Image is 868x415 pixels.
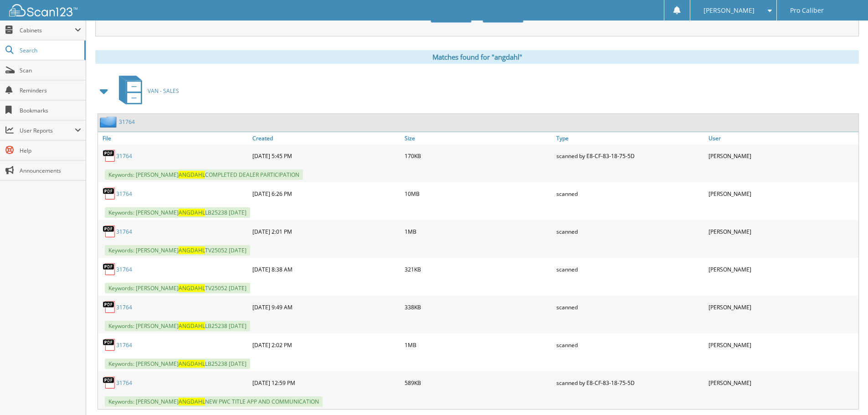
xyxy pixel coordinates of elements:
[402,184,555,203] div: 10MB
[95,50,859,64] div: Matches found for "angdahl"
[116,152,132,160] a: 31764
[250,222,402,241] div: [DATE] 2:01 PM
[103,338,116,352] img: PDF.png
[20,107,81,114] span: Bookmarks
[105,245,250,256] span: Keywords: [PERSON_NAME] TV25052 [DATE]
[822,371,868,415] iframe: Chat Widget
[103,225,116,238] img: PDF.png
[105,396,323,407] span: Keywords: [PERSON_NAME] NEW PWC TITLE APP AND COMMUNICATION
[554,298,706,316] div: scanned
[554,184,706,203] div: scanned
[250,374,402,392] div: [DATE] 12:59 PM
[706,222,858,241] div: [PERSON_NAME]
[103,149,116,163] img: PDF.png
[402,336,555,354] div: 1MB
[179,246,205,254] span: ANGDAHL
[554,147,706,165] div: scanned by E8-CF-83-18-75-5D
[103,187,116,200] img: PDF.png
[250,336,402,354] div: [DATE] 2:02 PM
[554,132,706,144] a: Type
[706,132,858,144] a: User
[179,284,205,292] span: ANGDAHL
[250,260,402,278] div: [DATE] 8:38 AM
[179,209,205,216] span: ANGDAHL
[103,300,116,314] img: PDF.png
[116,303,132,311] a: 31764
[554,374,706,392] div: scanned by E8-CF-83-18-75-5D
[20,167,81,174] span: Announcements
[554,222,706,241] div: scanned
[116,379,132,387] a: 31764
[706,147,858,165] div: [PERSON_NAME]
[790,8,824,13] span: Pro Caliber
[116,266,132,273] a: 31764
[402,132,555,144] a: Size
[20,87,81,94] span: Reminders
[105,207,250,218] span: Keywords: [PERSON_NAME] LB25238 [DATE]
[116,190,132,198] a: 31764
[105,321,250,331] span: Keywords: [PERSON_NAME] LB25238 [DATE]
[402,298,555,316] div: 338KB
[706,298,858,316] div: [PERSON_NAME]
[706,336,858,354] div: [PERSON_NAME]
[554,260,706,278] div: scanned
[250,184,402,203] div: [DATE] 6:26 PM
[103,262,116,276] img: PDF.png
[402,260,555,278] div: 321KB
[250,298,402,316] div: [DATE] 9:49 AM
[105,283,250,293] span: Keywords: [PERSON_NAME] TV25052 [DATE]
[179,322,205,330] span: ANGDAHL
[20,26,75,34] span: Cabinets
[250,147,402,165] div: [DATE] 5:45 PM
[103,376,116,389] img: PDF.png
[20,46,80,54] span: Search
[98,132,250,144] a: File
[119,118,135,126] a: 31764
[402,147,555,165] div: 170KB
[179,360,205,368] span: ANGDAHL
[706,184,858,203] div: [PERSON_NAME]
[105,169,303,180] span: Keywords: [PERSON_NAME] COMPLETED DEALER PARTICIPATION
[402,374,555,392] div: 589KB
[402,222,555,241] div: 1MB
[9,4,77,16] img: scan123-logo-white.svg
[105,359,250,369] span: Keywords: [PERSON_NAME] LB25238 [DATE]
[179,398,205,405] span: ANGDAHL
[116,228,132,236] a: 31764
[148,87,179,95] span: VAN - SALES
[179,171,205,179] span: ANGDAHL
[20,127,75,134] span: User Reports
[100,116,119,128] img: folder2.png
[20,67,81,74] span: Scan
[113,73,179,109] a: VAN - SALES
[20,147,81,154] span: Help
[704,8,755,13] span: [PERSON_NAME]
[554,336,706,354] div: scanned
[116,341,132,349] a: 31764
[706,260,858,278] div: [PERSON_NAME]
[706,374,858,392] div: [PERSON_NAME]
[250,132,402,144] a: Created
